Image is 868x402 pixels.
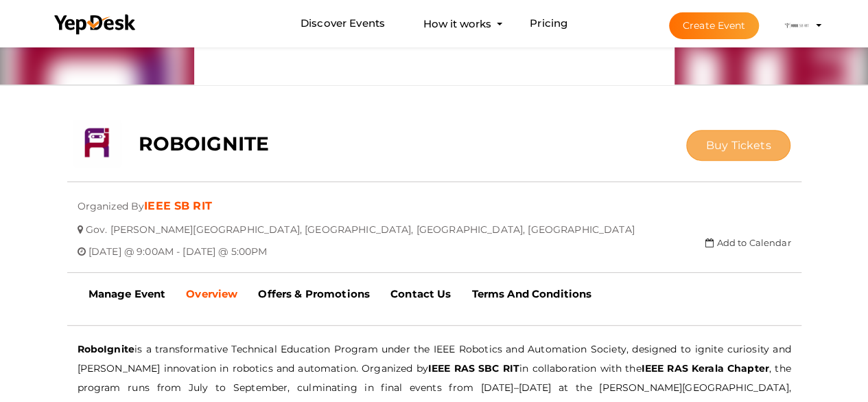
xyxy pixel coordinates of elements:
b: Manage Event [89,287,166,300]
a: Pricing [530,11,567,36]
a: Contact Us [380,277,461,311]
b: Overview [186,287,237,300]
b: ROBOIGNITE [139,132,269,155]
a: Manage Event [78,277,176,311]
span: Organized By [78,190,145,212]
span: Buy Tickets [706,139,771,152]
b: Terms And Conditions [471,287,591,300]
b: IEEE RAS SBC RIT [428,362,519,375]
a: IEEE SB RIT [144,199,212,212]
button: Create Event [669,12,760,39]
button: How it works [419,11,495,36]
b: RoboIgnite [78,343,134,355]
b: IEEE RAS Kerala Chapter [642,362,769,375]
a: Terms And Conditions [461,277,602,311]
span: [DATE] @ 9:00AM - [DATE] @ 5:00PM [89,235,268,258]
button: Buy Tickets [686,130,791,161]
b: Contact Us [390,287,451,300]
a: Overview [176,277,248,311]
span: Gov. [PERSON_NAME][GEOGRAPHIC_DATA], [GEOGRAPHIC_DATA], [GEOGRAPHIC_DATA], [GEOGRAPHIC_DATA] [86,213,635,236]
a: Add to Calendar [705,237,790,248]
img: ACg8ocLqu5jM_oAeKNg0It_CuzWY7FqhiTBdQx-M6CjW58AJd_s4904=s100 [783,12,810,39]
b: Offers & Promotions [258,287,370,300]
a: Discover Events [301,11,385,36]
